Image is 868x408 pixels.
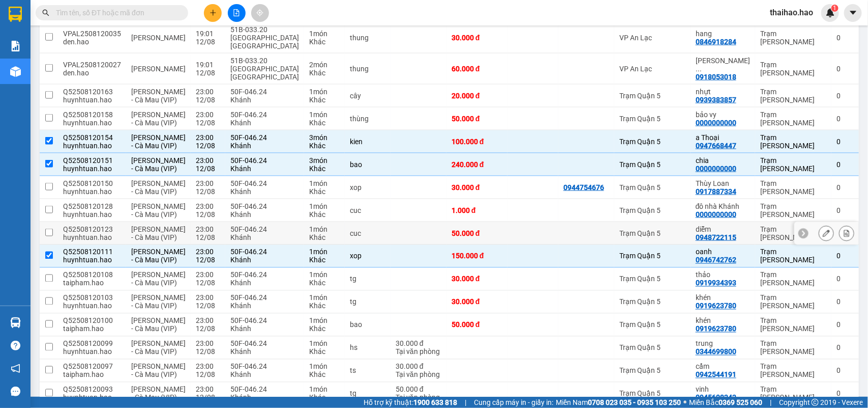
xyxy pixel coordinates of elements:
[696,133,750,142] div: a Thoại
[196,317,220,325] div: 23:00
[196,386,220,394] div: 23:00
[396,386,441,394] div: 50.000 đ
[452,229,502,237] div: 50.000 đ
[364,397,457,408] span: Hỗ trợ kỹ thuật:
[230,96,299,104] div: Khánh
[63,210,121,219] div: huynhtuan.hao
[465,397,466,408] span: |
[63,363,121,371] div: Q52508120097
[230,179,299,187] div: 50F-046.24
[131,88,186,104] span: [PERSON_NAME] - Cà Mau (VIP)
[196,294,220,302] div: 23:00
[309,119,340,127] div: Khác
[196,111,220,119] div: 23:00
[233,9,240,16] span: file-add
[63,111,121,119] div: Q52508120158
[10,41,21,51] img: solution-icon
[696,57,750,73] div: nguyen huan tv
[230,165,299,173] div: Khánh
[131,248,186,264] span: [PERSON_NAME] - Cà Mau (VIP)
[228,4,246,22] button: file-add
[131,271,186,287] span: [PERSON_NAME] - Cà Mau (VIP)
[396,371,441,379] div: Tại văn phòng
[309,111,340,119] div: 1 món
[256,9,263,16] span: aim
[63,279,121,287] div: taipham.hao
[10,66,21,77] img: warehouse-icon
[474,397,553,408] span: Cung cấp máy in - giấy in:
[309,202,340,210] div: 1 món
[131,156,186,173] span: [PERSON_NAME] - Cà Mau (VIP)
[309,96,340,104] div: Khác
[696,65,702,73] span: ...
[696,340,750,348] div: trung
[63,248,121,256] div: Q52508120111
[309,271,340,279] div: 1 món
[230,34,299,50] div: [GEOGRAPHIC_DATA] [GEOGRAPHIC_DATA]
[131,386,186,402] span: [PERSON_NAME] - Cà Mau (VIP)
[619,229,685,237] div: Trạm Quận 5
[619,183,685,192] div: Trạm Quận 5
[196,271,220,279] div: 23:00
[131,225,186,241] span: [PERSON_NAME] - Cà Mau (VIP)
[696,348,736,356] div: 0344699800
[63,225,121,233] div: Q52508120123
[230,119,299,127] div: Khánh
[11,341,20,350] span: question-circle
[63,69,121,77] div: den.hao
[63,38,121,46] div: den.hao
[196,225,220,233] div: 23:00
[619,65,685,73] div: VP An Lạc
[309,225,340,233] div: 1 món
[350,298,385,306] div: tg
[760,61,826,77] div: Trạm [PERSON_NAME]
[452,206,502,214] div: 1.000 đ
[230,325,299,333] div: Khánh
[452,321,502,329] div: 50.000 đ
[836,344,862,352] div: 0
[760,202,826,219] div: Trạm [PERSON_NAME]
[836,367,862,375] div: 0
[309,256,340,264] div: Khác
[309,248,340,256] div: 1 món
[131,340,186,356] span: [PERSON_NAME] - Cà Mau (VIP)
[63,133,121,142] div: Q52508120154
[760,248,826,264] div: Trạm [PERSON_NAME]
[63,271,121,279] div: Q52508120108
[196,96,220,104] div: 12/08
[309,30,340,38] div: 1 món
[819,226,834,241] div: Sửa đơn hàng
[619,252,685,260] div: Trạm Quận 5
[696,271,750,279] div: thảo
[63,233,121,241] div: huynhtuan.hao
[696,325,736,333] div: 0919623780
[251,4,269,22] button: aim
[10,317,21,328] img: warehouse-icon
[350,92,385,100] div: cây
[11,387,20,396] span: message
[696,225,750,233] div: diễm
[63,386,121,394] div: Q52508120093
[696,202,750,210] div: đô nhà Khánh
[196,133,220,142] div: 23:00
[11,364,20,373] span: notification
[63,156,121,165] div: Q52508120151
[309,210,340,219] div: Khác
[196,119,220,127] div: 12/08
[760,88,826,104] div: Trạm [PERSON_NAME]
[230,271,299,279] div: 50F-046.24
[309,165,340,173] div: Khác
[760,225,826,241] div: Trạm [PERSON_NAME]
[309,294,340,302] div: 1 món
[196,340,220,348] div: 23:00
[63,61,121,69] div: VPAL2508120027
[230,57,299,65] div: 51B-033.20
[309,233,340,241] div: Khác
[350,183,385,192] div: xop
[350,367,385,375] div: ts
[836,34,862,42] div: 0
[696,96,736,104] div: 0939383857
[619,344,685,352] div: Trạm Quận 5
[230,233,299,241] div: Khánh
[63,142,121,150] div: huynhtuan.hao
